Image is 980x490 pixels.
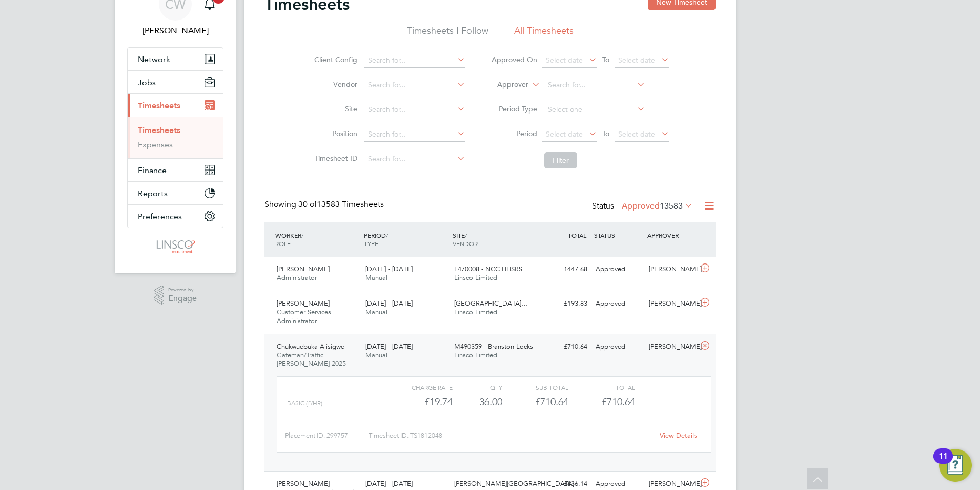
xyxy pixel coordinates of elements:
[138,212,182,221] span: Preferences
[138,101,180,110] span: Timesheets
[287,400,322,407] span: Basic (£/HR)
[277,479,330,488] span: [PERSON_NAME]
[277,351,346,368] span: Gateman/Traffic [PERSON_NAME] 2025
[138,189,168,198] span: Reports
[311,104,357,114] label: Site
[645,226,698,244] div: APPROVER
[168,286,197,294] span: Powered by
[277,265,330,273] span: [PERSON_NAME]
[128,71,223,93] button: Jobs
[127,25,223,37] span: Chloe Whittall
[602,395,635,408] span: £710.64
[128,205,223,228] button: Preferences
[275,239,291,248] span: ROLE
[618,129,655,139] span: Select date
[277,299,330,308] span: [PERSON_NAME]
[591,261,645,278] div: Approved
[168,294,197,303] span: Engage
[546,55,583,65] span: Select date
[127,238,223,255] a: Go to home page
[277,273,317,282] span: Administrator
[592,199,695,214] div: Status
[154,286,197,305] a: Powered byEngage
[450,226,539,253] div: SITE
[454,479,574,488] span: [PERSON_NAME][GEOGRAPHIC_DATA]
[365,299,413,308] span: [DATE] - [DATE]
[138,125,180,135] a: Timesheets
[599,53,612,66] span: To
[544,78,645,92] input: Search for...
[138,78,156,87] span: Jobs
[138,165,167,175] span: Finance
[491,129,537,138] label: Period
[645,261,698,278] div: [PERSON_NAME]
[454,299,528,308] span: [GEOGRAPHIC_DATA]…
[364,78,465,92] input: Search for...
[285,427,369,444] div: Placement ID: 299757
[938,456,948,469] div: 11
[298,199,384,210] span: 13583 Timesheets
[538,295,591,312] div: £193.83
[538,338,591,355] div: £710.64
[364,239,378,248] span: TYPE
[128,48,223,70] button: Network
[365,308,387,316] span: Manual
[591,226,645,244] div: STATUS
[386,381,453,393] div: Charge rate
[491,104,537,114] label: Period Type
[618,55,655,65] span: Select date
[645,338,698,355] div: [PERSON_NAME]
[591,338,645,355] div: Approved
[386,231,388,239] span: /
[546,129,583,139] span: Select date
[138,140,173,149] a: Expenses
[154,238,196,255] img: linsco-logo-retina.png
[502,381,568,393] div: Sub Total
[645,295,698,312] div: [PERSON_NAME]
[364,103,465,117] input: Search for...
[369,427,653,444] div: Timesheet ID: TS1812048
[491,55,537,64] label: Approved On
[568,381,635,393] div: Total
[128,182,223,204] button: Reports
[660,201,683,211] span: 13583
[264,199,386,210] div: Showing
[128,94,223,117] button: Timesheets
[454,273,497,282] span: Linsco Limited
[311,154,357,163] label: Timesheet ID
[453,393,502,410] div: 36.00
[301,231,303,239] span: /
[311,80,357,89] label: Vendor
[502,393,568,410] div: £710.64
[364,127,465,142] input: Search for...
[454,308,497,316] span: Linsco Limited
[365,351,387,360] span: Manual
[128,159,223,181] button: Finance
[407,25,488,43] li: Timesheets I Follow
[454,342,533,351] span: M490359 - Branston Locks
[365,479,413,488] span: [DATE] - [DATE]
[568,231,586,239] span: TOTAL
[273,226,361,253] div: WORKER
[622,201,693,211] label: Approved
[365,265,413,273] span: [DATE] - [DATE]
[311,129,357,138] label: Position
[939,449,972,482] button: Open Resource Center, 11 new notifications
[660,431,697,440] a: View Details
[365,273,387,282] span: Manual
[138,54,170,64] span: Network
[538,261,591,278] div: £447.68
[591,295,645,312] div: Approved
[544,103,645,117] input: Select one
[599,127,612,140] span: To
[482,80,528,90] label: Approver
[364,53,465,68] input: Search for...
[453,381,502,393] div: QTY
[311,55,357,64] label: Client Config
[514,25,574,43] li: All Timesheets
[454,265,522,273] span: F470008 - NCC HHSRS
[453,239,478,248] span: VENDOR
[277,342,344,351] span: Chukwuebuka Alisigwe
[544,152,577,168] button: Filter
[128,117,223,158] div: Timesheets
